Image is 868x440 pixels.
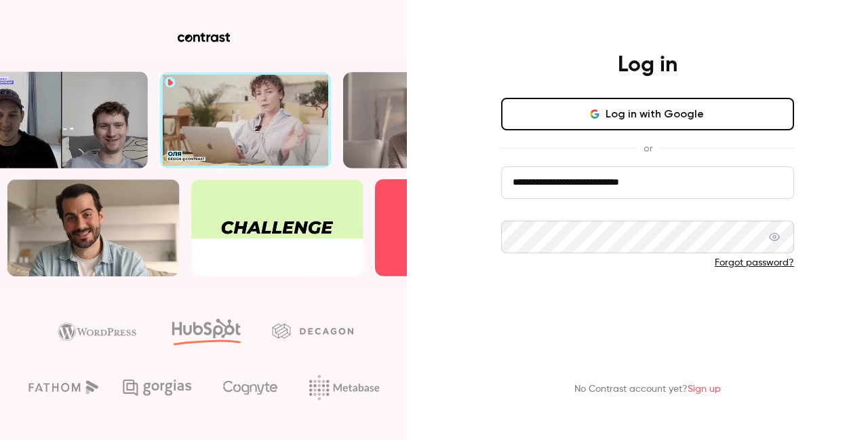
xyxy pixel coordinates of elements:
h4: Log in [618,52,677,79]
a: Forgot password? [715,258,794,268]
button: Log in [501,291,794,324]
p: No Contrast account yet? [574,382,721,397]
button: Log in with Google [501,98,794,130]
img: decagon [272,323,353,338]
span: or [637,141,659,155]
a: Sign up [688,384,721,394]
